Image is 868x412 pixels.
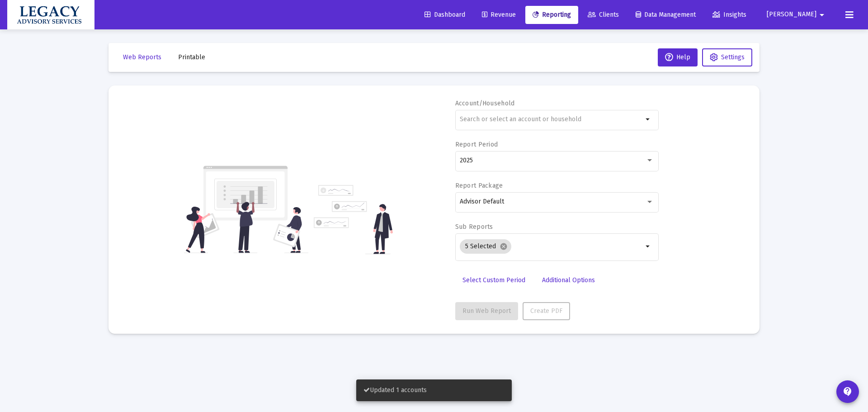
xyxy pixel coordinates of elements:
a: Revenue [475,6,523,24]
mat-icon: contact_support [842,386,853,397]
button: Create PDF [523,302,570,320]
span: Reporting [533,11,571,19]
img: reporting [184,165,308,254]
button: [PERSON_NAME] [756,5,838,24]
a: Reporting [525,6,578,24]
mat-chip-list: Selection [460,237,643,256]
span: Select Custom Period [462,276,525,284]
span: Data Management [636,11,696,19]
button: Printable [171,48,212,66]
span: Web Reports [123,53,161,61]
span: Printable [178,53,205,61]
label: Account/Household [455,99,515,107]
img: Dashboard [14,6,88,24]
span: 2025 [460,156,473,164]
span: [PERSON_NAME] [767,11,816,19]
span: Create PDF [530,307,562,315]
span: Clients [588,11,619,19]
a: Dashboard [417,6,472,24]
span: Help [665,53,690,61]
label: Report Package [455,182,503,189]
span: Dashboard [425,11,465,19]
mat-icon: cancel [500,242,508,251]
span: Additional Options [542,276,595,284]
span: Advisor Default [460,198,504,205]
a: Clients [580,6,626,24]
mat-icon: arrow_drop_down [816,6,827,24]
button: Run Web Report [455,302,518,320]
input: Search or select an account or household [460,116,643,123]
span: Settings [721,53,745,61]
span: Revenue [482,11,516,19]
mat-icon: arrow_drop_down [643,241,654,252]
span: Updated 1 accounts [363,386,427,394]
label: Report Period [455,141,498,148]
mat-icon: arrow_drop_down [643,114,654,125]
button: Web Reports [116,48,169,66]
a: Insights [705,6,754,24]
span: Insights [712,11,746,19]
mat-chip: 5 Selected [460,239,511,254]
span: Run Web Report [462,307,511,315]
button: Settings [702,48,752,66]
a: Data Management [628,6,703,24]
button: Help [658,48,698,66]
img: reporting-alt [314,185,393,254]
label: Sub Reports [455,223,493,231]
